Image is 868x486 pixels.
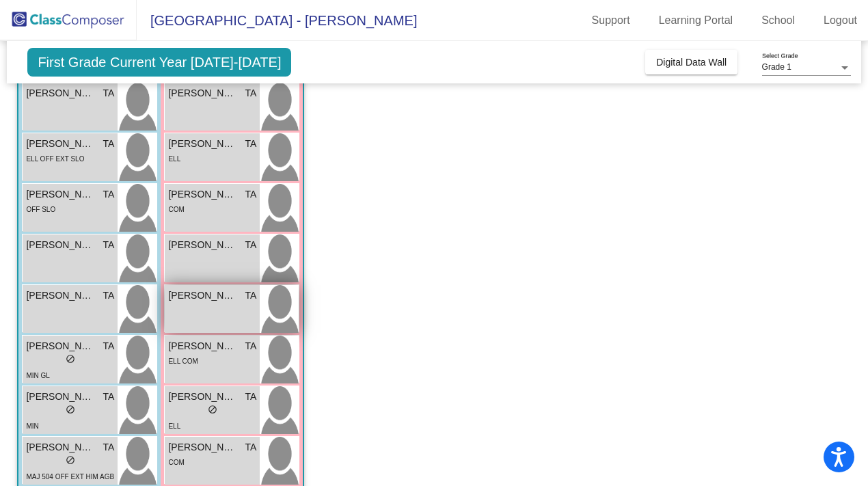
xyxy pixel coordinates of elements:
[26,187,94,202] span: [PERSON_NAME]
[168,206,184,213] span: COM
[26,238,94,252] span: [PERSON_NAME]
[103,390,115,404] span: TA
[66,455,75,465] span: do_not_disturb_alt
[168,357,198,365] span: ELL COM
[103,288,115,303] span: TA
[168,422,180,430] span: ELL
[137,10,417,31] span: [GEOGRAPHIC_DATA] - [PERSON_NAME]
[168,155,180,163] span: ELL
[245,86,257,100] span: TA
[245,288,257,303] span: TA
[103,339,115,353] span: TA
[245,238,257,252] span: TA
[168,339,236,353] span: [PERSON_NAME]
[813,10,868,31] a: Logout
[750,10,806,31] a: School
[26,372,49,379] span: MIN GL
[245,390,257,404] span: TA
[168,459,184,466] span: COM
[26,390,94,404] span: [PERSON_NAME]
[645,50,737,75] button: Digital Data Wall
[26,86,94,100] span: [PERSON_NAME]
[245,187,257,202] span: TA
[26,440,94,455] span: [PERSON_NAME]
[103,238,115,252] span: TA
[656,57,727,68] span: Digital Data Wall
[26,137,94,151] span: [PERSON_NAME]
[66,354,75,364] span: do_not_disturb_alt
[103,137,115,151] span: TA
[168,288,236,303] span: [PERSON_NAME]
[168,187,236,202] span: [PERSON_NAME]
[168,238,236,252] span: [PERSON_NAME]
[648,10,744,31] a: Learning Portal
[245,339,257,353] span: TA
[26,155,84,163] span: ELL OFF EXT SLO
[208,405,217,414] span: do_not_disturb_alt
[103,86,115,100] span: TA
[26,206,55,213] span: OFF SLO
[168,440,236,455] span: [PERSON_NAME]
[26,473,114,481] span: MAJ 504 OFF EXT HIM AGB
[103,187,115,202] span: TA
[168,390,236,404] span: [PERSON_NAME]
[245,137,257,151] span: TA
[168,137,236,151] span: [PERSON_NAME] Roman
[762,62,791,72] span: Grade 1
[26,422,38,430] span: MIN
[26,339,94,353] span: [PERSON_NAME]
[66,405,75,414] span: do_not_disturb_alt
[26,288,94,303] span: [PERSON_NAME]
[103,440,115,455] span: TA
[168,86,236,100] span: [PERSON_NAME]
[245,440,257,455] span: TA
[27,48,291,77] span: First Grade Current Year [DATE]-[DATE]
[581,10,641,31] a: Support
